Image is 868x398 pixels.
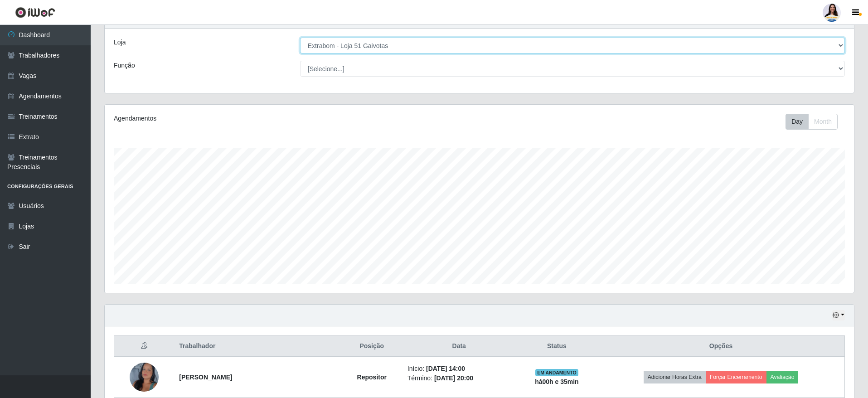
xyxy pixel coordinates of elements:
[808,114,838,130] button: Month
[357,374,387,381] strong: Repositor
[597,336,844,357] th: Opções
[786,114,845,130] div: Toolbar with button groups
[426,365,465,372] time: [DATE] 14:00
[434,374,473,382] time: [DATE] 20:00
[766,371,799,383] button: Avaliação
[174,336,342,357] th: Trabalhador
[644,371,706,383] button: Adicionar Horas Extra
[516,336,597,357] th: Status
[407,374,511,383] li: Término:
[535,369,578,376] span: EM ANDAMENTO
[786,114,838,130] div: First group
[342,336,402,357] th: Posição
[786,114,809,130] button: Day
[114,114,411,123] div: Agendamentos
[407,364,511,374] li: Início:
[114,38,126,47] label: Loja
[535,378,579,385] strong: há 00 h e 35 min
[402,336,516,357] th: Data
[15,7,55,18] img: CoreUI Logo
[114,61,135,70] label: Função
[706,371,766,383] button: Forçar Encerramento
[179,374,232,381] strong: [PERSON_NAME]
